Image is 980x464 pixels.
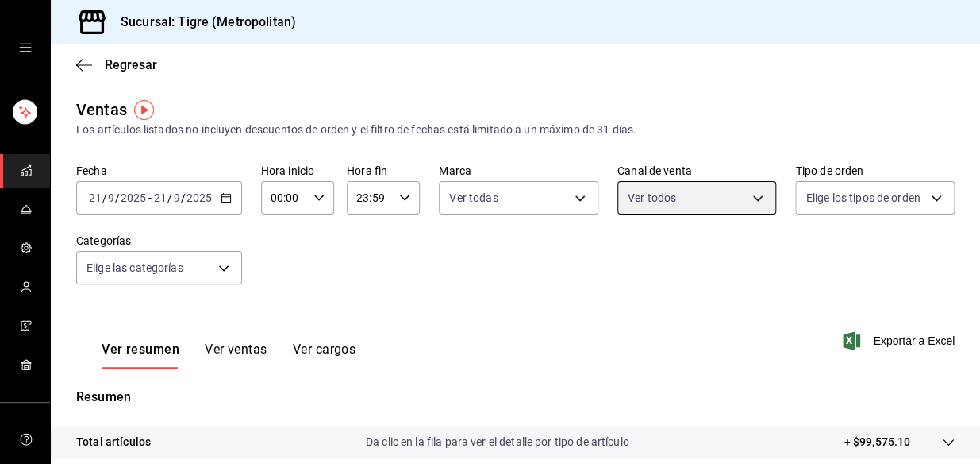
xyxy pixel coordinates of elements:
span: / [181,191,186,204]
input: ---- [120,191,147,204]
label: Hora fin [347,165,420,176]
div: navigation tabs [102,342,355,369]
span: Elige las categorías [86,260,183,276]
label: Categorías [76,235,242,246]
button: Ver ventas [205,342,267,369]
span: Ver todos [628,190,676,206]
label: Fecha [76,165,242,176]
input: -- [107,191,115,204]
span: Ver todas [449,190,498,206]
div: Ventas [76,98,127,122]
span: / [102,191,107,204]
h3: Sucursal: Tigre (Metropolitan) [108,13,296,32]
label: Tipo de orden [795,165,955,176]
img: Tooltip marker [134,100,154,120]
input: -- [88,191,102,204]
span: / [167,191,172,204]
span: Regresar [105,57,157,72]
label: Marca [439,165,598,176]
span: / [115,191,120,204]
button: Regresar [76,57,157,72]
p: Resumen [76,388,955,407]
div: Los artículos listados no incluyen descuentos de orden y el filtro de fechas está limitado a un m... [76,122,955,138]
label: Hora inicio [261,165,334,176]
p: Total artículos [76,434,151,450]
button: open drawer [19,41,32,54]
span: Elige los tipos de orden [805,190,920,206]
button: Ver cargos [293,342,356,369]
label: Canal de venta [617,165,777,176]
input: -- [153,191,167,204]
button: Exportar a Excel [846,331,955,350]
p: + $99,575.10 [844,434,910,450]
button: Ver resumen [102,342,179,369]
input: -- [173,191,181,204]
p: Da clic en la fila para ver el detalle por tipo de artículo [366,434,629,450]
span: - [148,191,152,204]
input: ---- [186,191,213,204]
